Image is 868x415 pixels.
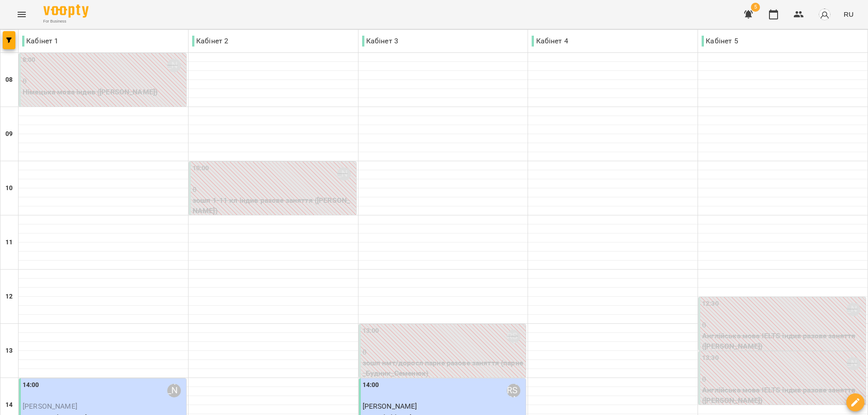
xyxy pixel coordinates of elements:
div: Тагунова Анастасія Костянтинівна [167,384,181,397]
p: Кабінет 2 [192,36,228,47]
h6: 09 [5,129,13,139]
label: 10:00 [193,163,209,173]
button: Menu [11,4,33,25]
span: RU [844,9,854,19]
img: Voopty Logo [43,5,89,18]
button: RU [840,6,857,23]
h6: 12 [5,292,13,302]
label: 12:30 [702,299,719,309]
p: Німецька мова індив ([PERSON_NAME]) [23,87,184,98]
h6: 08 [5,75,13,85]
label: 14:00 [23,380,39,390]
div: Бекерова Пелагея Юріївна [507,384,520,397]
p: Кабінет 3 [362,36,398,47]
p: Кабінет 4 [532,36,568,47]
h6: 13 [5,346,13,356]
p: 0 [193,184,354,195]
div: Костєєва Марина Станіславівна [847,357,860,370]
p: Кабінет 1 [22,36,58,47]
img: avatar_s.png [818,8,831,21]
p: 0 [702,374,864,385]
p: зошп нмт/доросл парне разове заняття (парне_Будник_Семенюк) [363,358,524,379]
label: 13:00 [363,326,379,336]
p: 0 [702,320,864,331]
div: Романюк Олена Олександрівна [167,59,181,72]
span: 5 [751,3,760,12]
div: Романюк Олена Олександрівна [337,167,351,181]
span: For Business [43,19,89,24]
div: Костєєва Марина Станіславівна [847,303,860,316]
h6: 14 [5,400,13,410]
label: 8:00 [23,55,35,65]
label: 14:00 [363,380,379,390]
div: Бекерова Пелагея Юріївна [507,330,520,343]
p: зошп 1-11 кл індив разове заняття ([PERSON_NAME]) [193,195,354,216]
label: 13:30 [702,353,719,363]
p: Англійська мова IELTS індив разове заняття ([PERSON_NAME]) [702,385,864,406]
p: 0 [363,347,524,358]
h6: 10 [5,183,13,193]
span: [PERSON_NAME] [23,402,77,410]
p: 0 [23,76,184,87]
span: [PERSON_NAME] [363,402,417,410]
p: Англійська мова IELTS індив разове заняття ([PERSON_NAME]) [702,331,864,352]
h6: 11 [5,238,13,247]
p: Кабінет 5 [702,36,738,47]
